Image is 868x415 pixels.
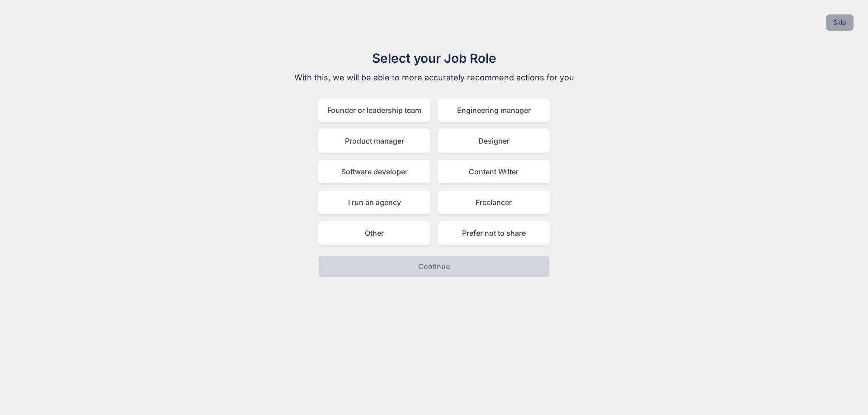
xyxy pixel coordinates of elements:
div: Prefer not to share [438,221,550,245]
div: Designer [438,129,550,153]
button: Skip [826,14,854,31]
p: Continue [418,261,450,272]
div: I run an agency [318,191,430,214]
div: Freelancer [438,191,550,214]
p: With this, we will be able to more accurately recommend actions for you [282,71,586,84]
div: Engineering manager [438,98,550,122]
div: Other [318,221,430,245]
div: Founder or leadership team [318,98,430,122]
button: Continue [318,256,550,277]
div: Product manager [318,129,430,153]
div: Software developer [318,160,430,183]
div: Content Writer [438,160,550,183]
h1: Select your Job Role [282,49,586,68]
